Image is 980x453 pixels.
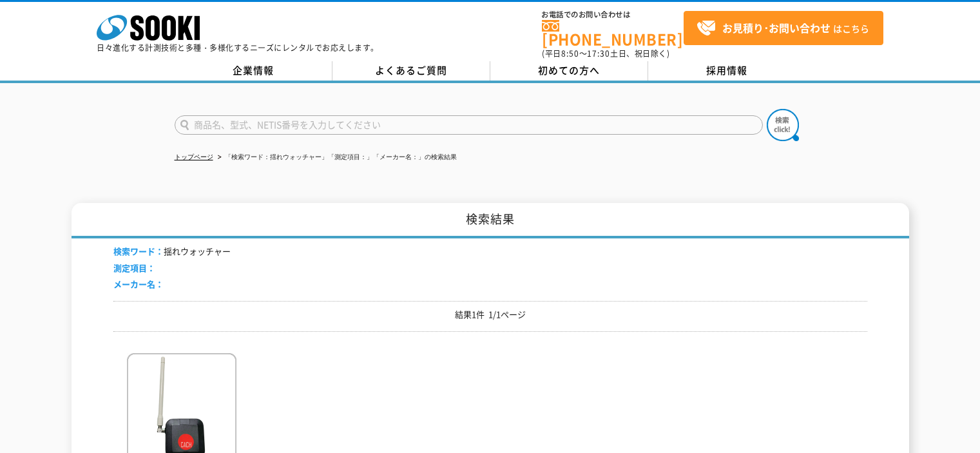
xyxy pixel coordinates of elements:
span: 8:50 [561,48,579,59]
a: 初めての方へ [490,61,648,81]
p: 結果1件 1/1ページ [113,308,867,322]
li: 揺れウォッチャー [113,245,231,258]
li: 「検索ワード：揺れウォッチャー」「測定項目：」「メーカー名：」の検索結果 [215,151,457,164]
span: メーカー名： [113,278,164,290]
input: 商品名、型式、NETIS番号を入力してください [175,115,763,135]
a: お見積り･お問い合わせはこちら [684,11,883,45]
span: 17:30 [587,48,610,59]
span: お電話でのお問い合わせは [542,11,684,19]
a: 採用情報 [648,61,806,81]
span: 初めての方へ [538,63,600,77]
span: 測定項目： [113,262,155,274]
span: 検索ワード： [113,245,164,257]
p: 日々進化する計測技術と多種・多様化するニーズにレンタルでお応えします。 [97,44,379,52]
a: 企業情報 [175,61,332,81]
span: (平日 ～ 土日、祝日除く) [542,48,669,59]
img: btn_search.png [767,109,799,141]
span: はこちら [697,19,869,38]
a: [PHONE_NUMBER] [542,20,684,46]
h1: 検索結果 [72,203,909,238]
a: よくあるご質問 [332,61,490,81]
strong: お見積り･お問い合わせ [722,20,831,35]
a: トップページ [175,153,213,160]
